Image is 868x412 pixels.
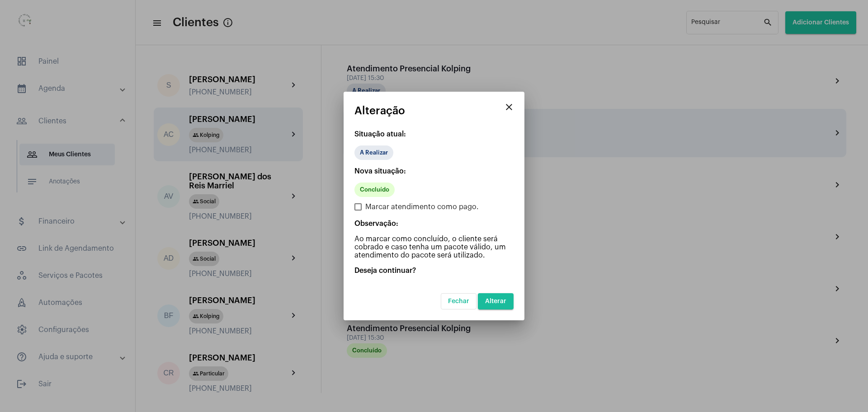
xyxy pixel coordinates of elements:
[354,235,514,259] p: Ao marcar como concluído, o cliente será cobrado e caso tenha um pacote válido, um atendimento do...
[354,167,514,175] p: Nova situação:
[441,293,476,309] button: Fechar
[354,130,514,138] p: Situação atual:
[354,220,514,228] p: Observação:
[448,298,469,304] span: Fechar
[485,298,506,304] span: Alterar
[354,267,514,275] p: Deseja continuar?
[365,201,479,212] span: Marcar atendimento como pago.
[354,183,395,197] mat-chip: Concluído
[354,105,405,117] span: Alteração
[504,102,514,112] mat-icon: close
[478,293,514,309] button: Alterar
[354,145,393,160] mat-chip: A Realizar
